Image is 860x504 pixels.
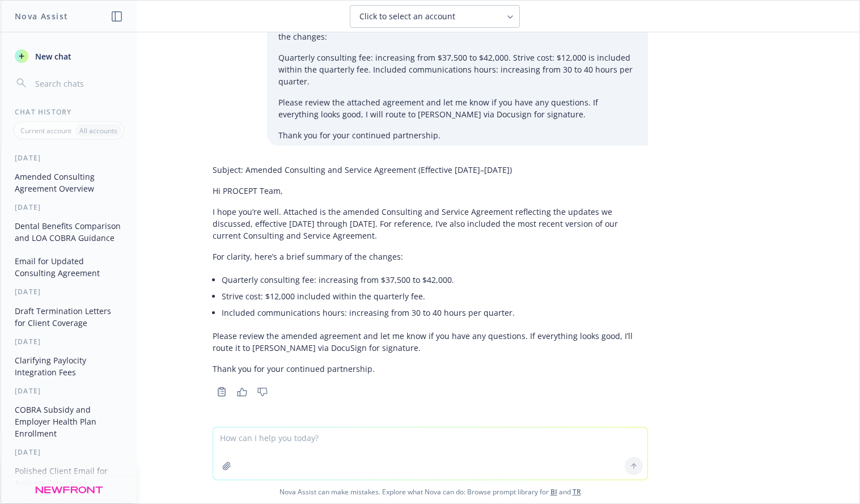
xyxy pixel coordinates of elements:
[10,167,128,198] button: Amended Consulting Agreement Overview
[253,384,272,400] button: Thumbs down
[278,96,637,120] p: Please review the attached agreement and let me know if you have any questions. If everything loo...
[550,487,557,497] a: BI
[10,252,128,282] button: Email for Updated Consulting Agreement
[33,75,123,91] input: Search chats
[5,480,855,503] span: Nova Assist can make mistakes. Explore what Nova can do: Browse prompt library for and
[20,126,71,135] p: Current account
[213,206,648,242] p: I hope you’re well. Attached is the amended Consulting and Service Agreement reflecting the updat...
[79,126,117,135] p: All accounts
[1,337,137,346] div: [DATE]
[222,272,648,288] li: Quarterly consulting fee: increasing from $37,500 to $42,000.
[1,447,137,457] div: [DATE]
[213,363,648,375] p: Thank you for your continued partnership.
[10,351,128,382] button: Clarifying Paylocity Integration Fees
[278,52,637,87] p: Quarterly consulting fee: increasing from $37,500 to $42,000. Strive cost: $12,000 is included wi...
[1,153,137,163] div: [DATE]
[1,287,137,297] div: [DATE]
[10,302,128,332] button: Draft Termination Letters for Client Coverage
[10,217,128,247] button: Dental Benefits Comparison and LOA COBRA Guidance
[1,202,137,212] div: [DATE]
[1,107,137,117] div: Chat History
[213,185,648,197] p: Hi PROCEPT Team,
[213,164,648,176] p: Subject: Amended Consulting and Service Agreement (Effective [DATE]–[DATE])
[278,129,637,141] p: Thank you for your continued partnership.
[213,251,648,262] p: For clarity, here’s a brief summary of the changes:
[350,5,520,28] button: Click to select an account
[217,387,227,397] svg: Copy to clipboard
[222,288,648,304] li: Strive cost: $12,000 included within the quarterly fee.
[573,487,581,497] a: TR
[359,11,455,22] span: Click to select an account
[213,330,648,354] p: Please review the amended agreement and let me know if you have any questions. If everything look...
[222,304,648,321] li: Included communications hours: increasing from 30 to 40 hours per quarter.
[33,50,71,62] span: New chat
[10,46,128,66] button: New chat
[10,461,128,492] button: Polished Client Email for Anthem Paperwork
[15,10,68,22] h1: Nova Assist
[1,386,137,396] div: [DATE]
[10,400,128,443] button: COBRA Subsidy and Employer Health Plan Enrollment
